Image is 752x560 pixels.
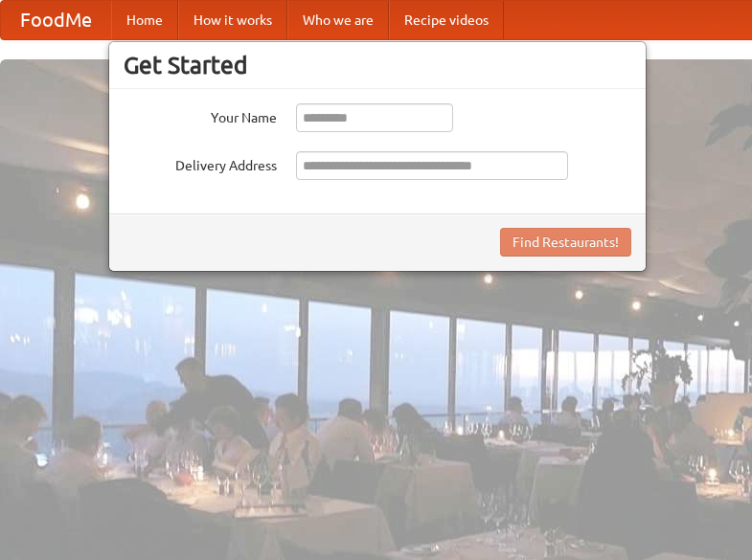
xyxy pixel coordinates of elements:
[124,103,277,127] label: Your Name
[111,1,178,39] a: Home
[1,1,111,39] a: FoodMe
[124,151,277,175] label: Delivery Address
[287,1,389,39] a: Who we are
[124,51,631,79] h3: Get Started
[500,228,631,257] button: Find Restaurants!
[178,1,287,39] a: How it works
[389,1,504,39] a: Recipe videos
